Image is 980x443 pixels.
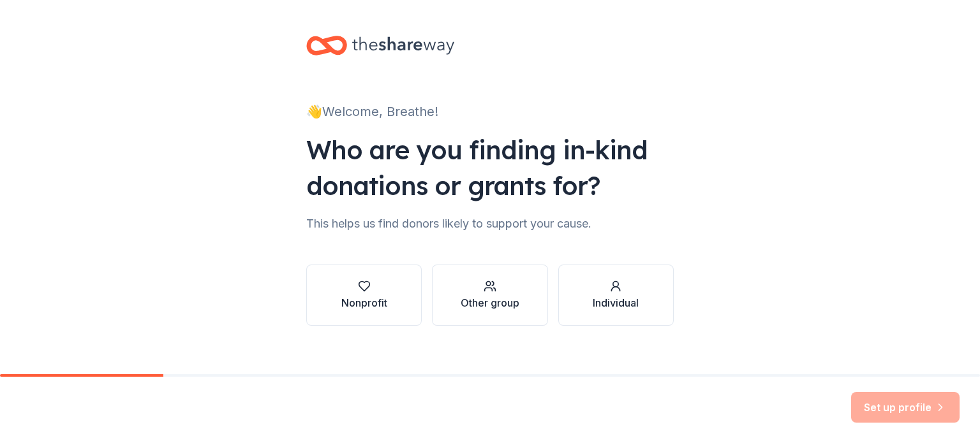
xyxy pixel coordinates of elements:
button: Nonprofit [306,265,422,326]
div: Nonprofit [341,295,387,310]
div: This helps us find donors likely to support your cause. [306,214,674,234]
div: Who are you finding in-kind donations or grants for? [306,132,674,203]
button: Other group [432,265,547,326]
button: Individual [558,265,674,326]
div: 👋 Welcome, Breathe! [306,101,674,122]
div: Other group [461,295,519,310]
div: Individual [593,295,639,310]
